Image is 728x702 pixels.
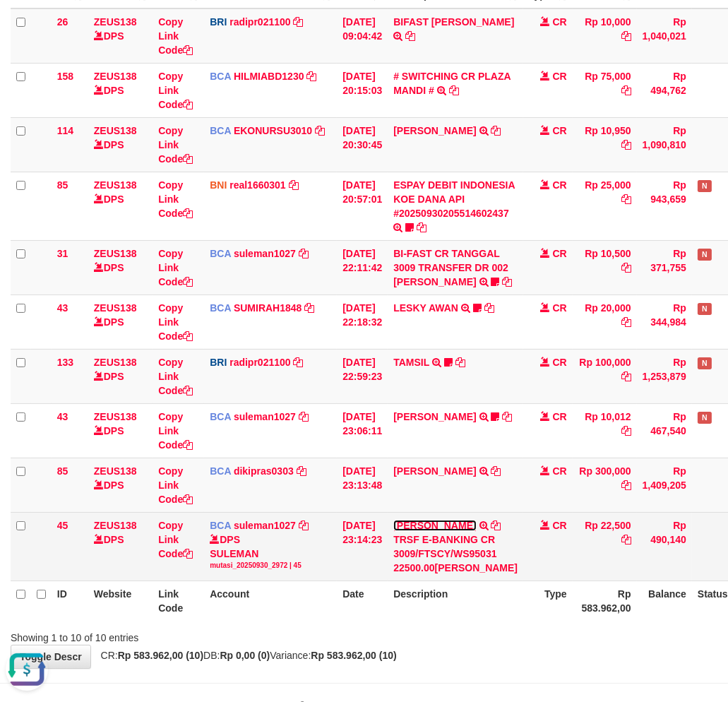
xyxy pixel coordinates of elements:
[88,240,153,295] td: DPS
[637,8,692,64] td: Rp 1,040,021
[621,316,631,328] a: Copy Rp 20,000 to clipboard
[57,411,68,422] span: 43
[57,71,73,82] span: 158
[337,295,388,349] td: [DATE] 22:18:32
[88,458,153,512] td: DPS
[637,240,692,295] td: Rp 371,755
[210,125,231,136] span: BCA
[88,512,153,581] td: DPS
[88,63,153,117] td: DPS
[698,303,712,315] span: Has Note
[94,179,137,191] a: ZEUS138
[637,172,692,240] td: Rp 943,659
[637,403,692,458] td: Rp 467,540
[553,125,567,136] span: CR
[289,179,299,191] a: Copy real1660301 to clipboard
[573,581,637,621] th: Rp 583.962,00
[234,411,296,422] a: suleman1027
[52,581,88,621] th: ID
[393,302,458,314] a: LESKY AWAN
[553,16,567,28] span: CR
[393,16,514,28] a: BIFAST [PERSON_NAME]
[94,357,137,368] a: ZEUS138
[88,8,153,64] td: DPS
[158,302,193,342] a: Copy Link Code
[210,520,231,531] span: BCA
[57,16,68,28] span: 26
[698,180,712,192] span: Has Note
[393,533,518,575] div: TRSF E-BANKING CR 3009/FTSCY/WS95031 22500.00[PERSON_NAME]
[88,117,153,172] td: DPS
[306,71,316,82] a: Copy HILMIABD1230 to clipboard
[573,117,637,172] td: Rp 10,950
[337,512,388,581] td: [DATE] 23:14:23
[158,179,193,219] a: Copy Link Code
[573,295,637,349] td: Rp 20,000
[573,349,637,403] td: Rp 100,000
[210,16,227,28] span: BRI
[621,534,631,545] a: Copy Rp 22,500 to clipboard
[204,581,337,621] th: Account
[234,520,296,531] a: suleman1027
[229,357,290,368] a: radipr021100
[229,16,290,28] a: radipr021100
[6,6,48,48] button: Open LiveChat chat widget
[573,63,637,117] td: Rp 75,000
[299,248,309,259] a: Copy suleman1027 to clipboard
[553,179,567,191] span: CR
[621,425,631,436] a: Copy Rp 10,012 to clipboard
[573,458,637,512] td: Rp 300,000
[88,403,153,458] td: DPS
[621,194,631,205] a: Copy Rp 25,000 to clipboard
[637,512,692,581] td: Rp 490,140
[417,222,426,233] a: Copy ESPAY DEBIT INDONESIA KOE DANA API #20250930205514602437 to clipboard
[337,172,388,240] td: [DATE] 20:57:01
[94,650,397,661] span: CR: DB: Variance:
[621,480,631,491] a: Copy Rp 300,000 to clipboard
[637,349,692,403] td: Rp 1,253,879
[118,650,203,661] strong: Rp 583.962,00 (10)
[698,412,712,424] span: Has Note
[88,172,153,240] td: DPS
[299,411,309,422] a: Copy suleman1027 to clipboard
[88,295,153,349] td: DPS
[11,625,293,645] div: Showing 1 to 10 of 10 entries
[491,520,501,531] a: Copy DAVID SENJA to clipboard
[210,465,231,477] span: BCA
[553,71,567,82] span: CR
[553,465,567,477] span: CR
[621,371,631,382] a: Copy Rp 100,000 to clipboard
[337,349,388,403] td: [DATE] 22:59:23
[158,248,193,287] a: Copy Link Code
[234,248,296,259] a: suleman1027
[57,520,68,531] span: 45
[637,117,692,172] td: Rp 1,090,810
[94,411,137,422] a: ZEUS138
[297,465,306,477] a: Copy dikipras0303 to clipboard
[337,63,388,117] td: [DATE] 20:15:03
[158,520,193,559] a: Copy Link Code
[94,520,137,531] a: ZEUS138
[210,533,331,571] div: DPS SULEMAN
[337,8,388,64] td: [DATE] 09:04:42
[315,125,325,136] a: Copy EKONURSU3010 to clipboard
[57,125,73,136] span: 114
[621,262,631,273] a: Copy Rp 10,500 to clipboard
[88,581,153,621] th: Website
[573,172,637,240] td: Rp 25,000
[523,581,573,621] th: Type
[158,125,193,165] a: Copy Link Code
[553,248,567,259] span: CR
[621,139,631,150] a: Copy Rp 10,950 to clipboard
[337,117,388,172] td: [DATE] 20:30:45
[502,411,512,422] a: Copy RAMA DARMAWAN to clipboard
[393,179,515,219] a: ESPAY DEBIT INDONESIA KOE DANA API #20250930205514602437
[393,520,476,531] a: [PERSON_NAME]
[229,179,285,191] a: real1660301
[393,357,429,368] a: TAMSIL
[491,465,501,477] a: Copy FAISAL AHMAD IBRAH to clipboard
[405,30,415,42] a: Copy BIFAST ERIKA S PAUN to clipboard
[158,71,193,110] a: Copy Link Code
[94,302,137,314] a: ZEUS138
[210,71,231,82] span: BCA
